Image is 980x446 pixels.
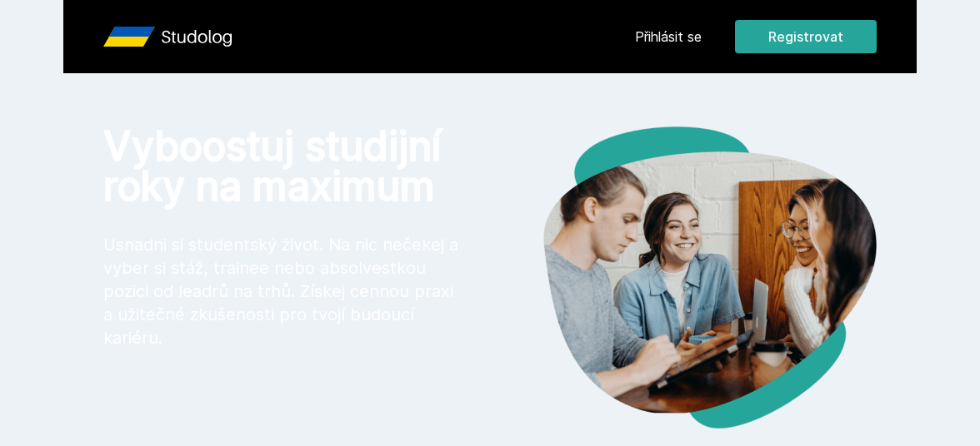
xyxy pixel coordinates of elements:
[735,20,877,53] button: Registrovat
[490,126,877,429] img: hero.png
[103,233,463,349] p: Usnadni si studentský život. Na nic nečekej a vyber si stáž, trainee nebo absolvestkou pozici od ...
[103,126,463,206] h1: Vyboostuj studijní roky na maximum
[635,27,702,47] a: Přihlásit se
